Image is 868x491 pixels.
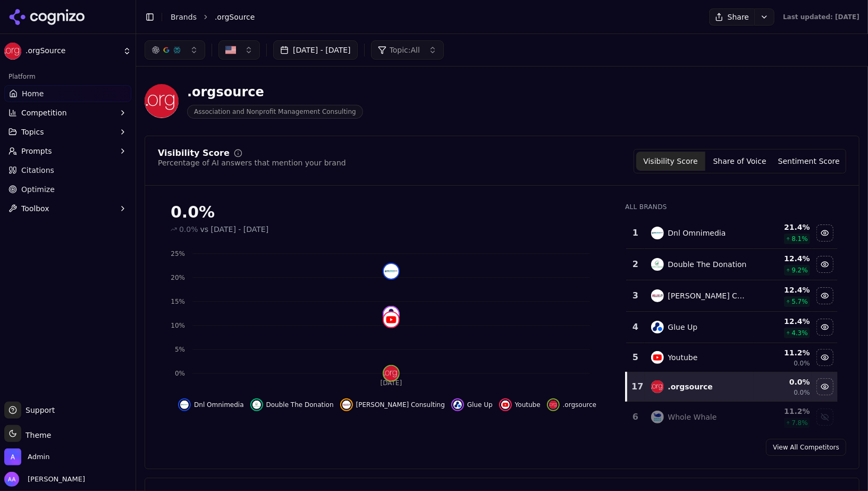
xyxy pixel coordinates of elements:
div: 5 [630,351,640,364]
span: vs [DATE] - [DATE] [200,224,269,235]
button: Hide .orgsource data [547,398,596,411]
span: Support [21,405,55,415]
button: Hide youtube data [499,398,541,411]
a: View All Competitors [766,439,846,456]
span: 5.7 % [791,297,808,306]
div: 21.4 % [756,222,810,232]
img: Alp Aysan [4,472,19,487]
img: Admin [4,448,21,465]
tspan: 25% [171,250,185,257]
tspan: 10% [171,322,185,329]
span: .orgSource [215,12,255,22]
div: Platform [4,68,131,85]
img: .orgsource [651,380,664,393]
span: .orgsource [563,401,596,409]
span: Citations [21,165,54,176]
img: glue up [384,307,399,322]
span: Prompts [21,146,52,156]
button: Hide youtube data [816,349,833,366]
span: Topics [21,127,44,137]
button: Share of Voice [705,152,774,171]
img: .orgsource [384,366,399,381]
span: 0.0% [179,224,198,235]
div: Last updated: [DATE] [783,13,859,21]
span: Optimize [21,184,55,195]
tr: 3heller consulting[PERSON_NAME] Consulting12.4%5.7%Hide heller consulting data [626,280,838,312]
img: glue up [453,401,462,409]
img: youtube [384,312,399,327]
span: [PERSON_NAME] Consulting [356,401,445,409]
button: Hide dnl omnimedia data [816,224,833,242]
span: .orgSource [26,46,119,56]
tr: 6whole whaleWhole Whale11.2%7.8%Show whole whale data [626,402,838,433]
div: Double The Donation [668,259,747,270]
button: Hide dnl omnimedia data [178,398,243,411]
button: Open organization switcher [4,448,49,465]
img: dnl omnimedia [180,401,189,409]
span: Association and Nonprofit Management Consulting [187,105,363,119]
span: Competition [21,107,67,118]
img: double the donation [252,401,261,409]
tr: 17.orgsource.orgsource0.0%0.0%Hide .orgsource data [626,372,838,402]
span: 4.3 % [791,329,808,337]
div: 0.0% [171,203,604,222]
div: All Brands [625,203,838,211]
tr: 4glue upGlue Up12.4%4.3%Hide glue up data [626,312,838,343]
div: 3 [630,289,640,302]
button: Prompts [4,143,131,160]
button: Hide double the donation data [250,398,334,411]
div: 2 [630,258,640,271]
div: Youtube [668,352,698,363]
img: glue up [651,321,664,334]
span: [PERSON_NAME] [23,475,85,484]
span: 0.0% [794,359,810,368]
span: Admin [28,452,49,462]
img: .orgSource [145,84,179,118]
tspan: 5% [175,346,185,353]
button: Topics [4,123,131,140]
span: 9.2 % [791,266,808,274]
div: Visibility Score [158,149,230,157]
button: Open user button [4,472,85,487]
tspan: 15% [171,298,185,305]
a: Optimize [4,181,131,198]
img: .orgSource [4,43,21,60]
span: Glue Up [467,401,493,409]
div: 11.2 % [756,406,810,417]
tr: 5youtubeYoutube11.2%0.0%Hide youtube data [626,343,838,372]
div: 12.4 % [756,316,810,327]
div: Dnl Omnimedia [668,228,726,238]
button: [DATE] - [DATE] [273,40,358,60]
img: United States [225,45,236,55]
button: Hide heller consulting data [340,398,445,411]
span: Home [22,88,44,99]
span: Dnl Omnimedia [194,401,243,409]
div: Whole Whale [668,412,717,422]
button: Share [709,9,754,26]
div: Glue Up [668,322,698,332]
span: 0.0% [794,388,810,397]
img: heller consulting [651,289,664,302]
div: Percentage of AI answers that mention your brand [158,157,346,168]
tr: 1dnl omnimediaDnl Omnimedia21.4%8.1%Hide dnl omnimedia data [626,218,838,249]
span: Double The Donation [266,401,334,409]
button: Sentiment Score [774,152,844,171]
span: Toolbox [21,203,49,214]
button: Hide .orgsource data [816,378,833,395]
button: Hide double the donation data [816,256,833,273]
div: .orgsource [187,84,363,101]
span: Topic: All [390,45,420,55]
a: Citations [4,162,131,179]
span: 7.8 % [791,419,808,427]
tspan: [DATE] [381,380,402,387]
div: 1 [630,227,640,239]
button: Toolbox [4,200,131,217]
img: dnl omnimedia [651,227,664,239]
a: Brands [171,13,197,21]
img: youtube [651,351,664,364]
img: double the donation [651,258,664,271]
div: 0.0 % [756,377,810,387]
div: 11.2 % [756,347,810,358]
span: Theme [21,431,51,439]
img: .orgsource [549,401,558,409]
